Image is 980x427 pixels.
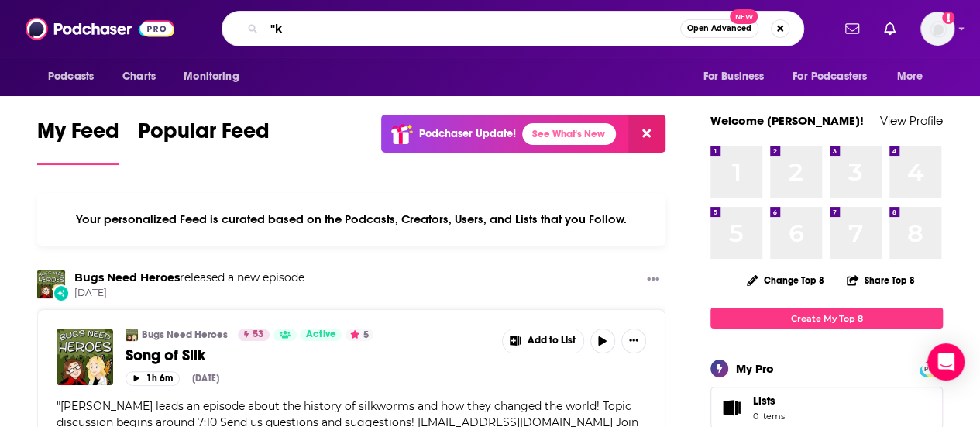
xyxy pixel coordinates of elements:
a: Show notifications dropdown [839,15,865,42]
a: Show notifications dropdown [878,15,902,42]
div: Search podcasts, credits, & more... [222,11,804,46]
button: Show More Button [503,329,583,353]
span: [DATE] [74,287,304,300]
button: open menu [886,62,943,91]
span: Lists [753,394,785,408]
span: Lists [753,394,775,408]
span: Popular Feed [138,118,270,153]
span: Charts [122,66,156,88]
button: open menu [782,62,889,91]
span: PRO [922,363,940,374]
button: open menu [37,62,114,91]
img: User Profile [920,12,954,46]
a: See What's New [522,123,616,145]
div: My Pro [736,361,774,376]
span: My Feed [37,118,119,153]
a: Popular Feed [138,118,270,165]
button: Share Top 8 [846,265,916,295]
span: Active [306,327,335,343]
a: Create My Top 8 [710,308,943,329]
span: 53 [253,327,263,343]
h3: released a new episode [74,270,304,285]
span: Podcasts [48,66,94,88]
a: Active [300,329,342,341]
button: 1h 6m [126,371,180,386]
img: Bugs Need Heroes [37,270,65,298]
span: Song of Silk [126,346,205,365]
button: 5 [346,329,373,341]
a: Song of Silk [126,346,491,365]
a: Charts [112,62,165,91]
button: open menu [173,62,259,91]
input: Search podcasts, credits, & more... [264,16,680,41]
a: View Profile [880,113,943,128]
div: New Episode [53,284,70,301]
img: Song of Silk [57,329,113,385]
div: [DATE] [192,373,219,384]
span: Logged in as calellac [920,12,954,46]
a: Welcome [PERSON_NAME]! [710,113,864,128]
button: Open AdvancedNew [680,19,758,38]
a: 53 [238,329,270,341]
a: Bugs Need Heroes [142,329,228,341]
span: For Podcasters [793,66,867,88]
p: Podchaser Update! [419,127,516,140]
a: PRO [922,362,940,374]
img: Podchaser - Follow, Share and Rate Podcasts [26,14,174,43]
div: Your personalized Feed is curated based on the Podcasts, Creators, Users, and Lists that you Follow. [37,193,665,246]
button: Change Top 8 [738,270,834,290]
button: open menu [692,62,783,91]
span: 0 items [753,411,785,422]
button: Show More Button [621,329,646,353]
span: Open Advanced [687,25,751,33]
span: Monitoring [184,66,239,88]
button: Show More Button [641,270,665,290]
img: Bugs Need Heroes [126,329,138,341]
button: Show profile menu [920,12,954,46]
a: My Feed [37,118,119,165]
span: More [897,66,923,88]
a: Bugs Need Heroes [74,270,180,284]
span: Add to List [528,335,576,346]
div: Open Intercom Messenger [927,343,965,381]
span: New [730,9,758,24]
span: For Business [703,66,764,88]
svg: Add a profile image [942,12,954,24]
span: Lists [716,397,747,418]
